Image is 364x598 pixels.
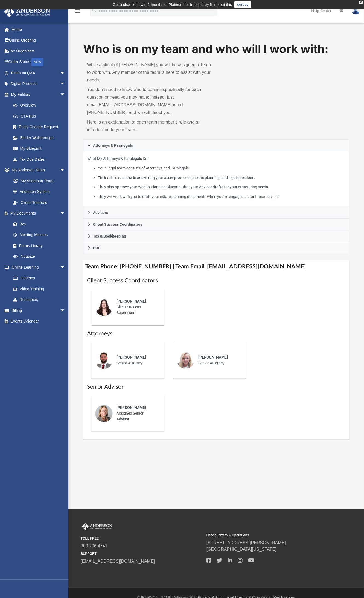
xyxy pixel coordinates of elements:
[4,165,71,176] a: My Anderson Teamarrow_drop_down
[4,89,74,100] a: My Entitiesarrow_drop_down
[60,165,71,176] span: arrow_drop_down
[4,78,74,89] a: Digital Productsarrow_drop_down
[97,102,171,107] a: [EMAIL_ADDRESS][DOMAIN_NAME]
[83,139,349,151] a: Attorneys & Paralegals
[81,536,203,541] small: TOLL FREE
[93,222,142,226] span: Client Success Coordinators
[4,262,71,273] a: Online Learningarrow_drop_down
[8,251,71,262] a: Notarize
[74,8,80,14] i: menu
[74,10,80,14] a: menu
[83,260,349,273] h4: Team Phone: [PHONE_NUMBER] | Team Email: [EMAIL_ADDRESS][DOMAIN_NAME]
[81,523,113,530] img: Anderson Advisors Platinum Portal
[2,7,52,17] img: Anderson Advisors Platinum Portal
[98,174,345,181] li: Their role is to assist in answering your asset protection, estate planning, and legal questions.
[194,351,242,370] div: Senior Attorney
[8,122,74,133] a: Entity Change Request
[93,211,108,215] span: Advisors
[8,197,71,208] a: Client Referrals
[113,401,161,426] div: Assigned Senior Advisor
[8,219,68,230] a: Box
[4,316,74,327] a: Events Calendar
[83,207,349,219] a: Advisors
[95,351,113,369] img: thumbnail
[113,1,232,8] div: Get a chance to win 6 months of Platinum for free just by filling out this
[31,58,43,66] div: NEW
[98,193,345,200] li: They will work with you to draft your estate planning documents when you’ve engaged us for those ...
[60,262,71,273] span: arrow_drop_down
[87,330,345,338] h1: Attorneys
[87,155,345,200] p: What My Attorneys & Paralegals Do:
[8,273,71,284] a: Courses
[81,559,155,564] a: [EMAIL_ADDRESS][DOMAIN_NAME]
[81,551,203,556] small: SUPPORT
[83,151,349,207] div: Attorneys & Paralegals
[8,186,71,197] a: Anderson System
[4,57,74,68] a: Order StatusNEW
[83,41,349,57] h1: Who is on my team and who will I work with:
[81,544,107,548] a: 800.706.4741
[8,283,68,294] a: Video Training
[60,68,71,79] span: arrow_drop_down
[4,305,74,316] a: Billingarrow_drop_down
[83,230,349,242] a: Tax & Bookkeeping
[206,540,286,545] a: [STREET_ADDRESS][PERSON_NAME]
[95,405,113,422] img: thumbnail
[60,78,71,90] span: arrow_drop_down
[8,294,71,305] a: Resources
[93,234,126,238] span: Tax & Bookkeeping
[359,1,363,4] div: close
[98,184,345,190] li: They also approve your Wealth Planning Blueprint that your Advisor drafts for your structuring ne...
[93,246,100,250] span: BCP
[4,24,74,35] a: Home
[60,305,71,316] span: arrow_drop_down
[234,1,251,8] a: survey
[4,46,74,57] a: Tax Organizers
[8,154,74,165] a: Tax Due Dates
[87,118,212,134] p: Here is an explanation of each team member’s role and an introduction to your team.
[8,111,74,122] a: CTA Hub
[4,208,71,219] a: My Documentsarrow_drop_down
[113,295,161,319] div: Client Success Supervisor
[87,383,345,391] h1: Senior Advisor
[8,240,68,251] a: Forms Library
[206,533,328,538] small: Headquarters & Operations
[206,547,276,552] a: [GEOGRAPHIC_DATA][US_STATE]
[87,61,212,84] p: While a client of [PERSON_NAME] you will be assigned a Team to work with. Any member of the team ...
[8,132,74,143] a: Binder Walkthrough
[8,230,71,241] a: Meeting Minutes
[95,298,113,316] img: thumbnail
[117,355,146,359] span: [PERSON_NAME]
[8,143,71,154] a: My Blueprint
[83,242,349,254] a: BCP
[177,351,194,369] img: thumbnail
[4,68,74,78] a: Platinum Q&Aarrow_drop_down
[4,35,74,46] a: Online Ordering
[8,175,68,186] a: My Anderson Team
[91,7,97,13] i: search
[117,299,146,303] span: [PERSON_NAME]
[87,86,212,116] p: You don’t need to know who to contact specifically for each question or need you may have; instea...
[98,165,345,172] li: Your Legal team consists of Attorneys and Paralegals.
[93,143,133,147] span: Attorneys & Paralegals
[352,7,360,15] img: User Pic
[87,277,345,285] h1: Client Success Coordinators
[117,405,146,410] span: [PERSON_NAME]
[60,208,71,219] span: arrow_drop_down
[198,355,228,359] span: [PERSON_NAME]
[83,219,349,230] a: Client Success Coordinators
[113,351,161,370] div: Senior Attorney
[60,89,71,100] span: arrow_drop_down
[8,100,74,111] a: Overview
